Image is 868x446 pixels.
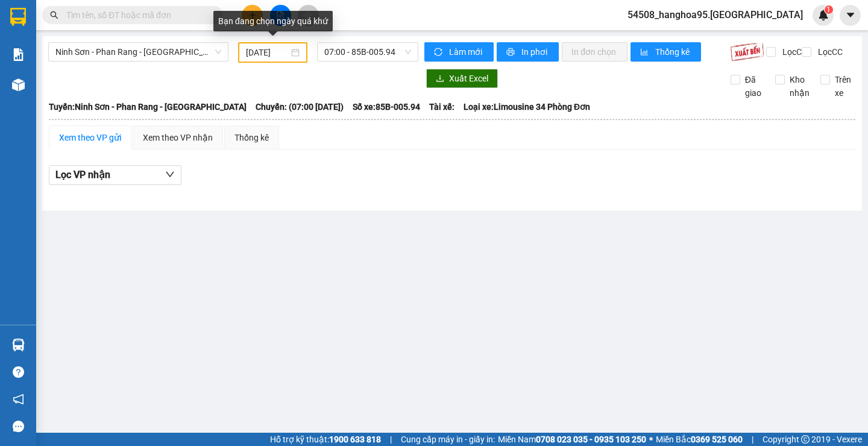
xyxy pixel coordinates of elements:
strong: 0369 525 060 [691,435,743,444]
span: caret-down [845,10,856,21]
img: solution-icon [12,48,25,61]
img: warehouse-icon [12,78,25,91]
button: In đơn chọn [562,42,627,62]
span: 07:00 - 85B-005.94 [324,43,411,61]
button: plus [242,5,263,26]
span: Tài xế: [429,100,454,113]
input: 06/09/2025 [246,46,289,59]
span: Loại xe: Limousine 34 Phòng Đơn [464,100,590,113]
button: downloadXuất Excel [426,69,498,88]
div: Xem theo VP gửi [59,131,121,144]
button: file-add [270,5,291,26]
span: Số xe: 85B-005.94 [353,100,420,113]
span: Miền Bắc [656,433,743,446]
span: Lọc CR [778,45,809,59]
sup: 1 [825,5,833,14]
span: | [390,433,392,446]
div: Xem theo VP nhận [143,131,213,144]
span: printer [506,48,517,57]
span: search [50,11,58,19]
strong: 0708 023 035 - 0935 103 250 [536,435,646,444]
span: Cung cấp máy in - giấy in: [401,433,495,446]
span: Thống kê [655,45,691,59]
strong: 1900 633 818 [329,435,381,444]
input: Tìm tên, số ĐT hoặc mã đơn [66,8,209,22]
img: logo-vxr [10,8,26,26]
span: question-circle [13,366,24,378]
span: Đã giao [740,73,766,100]
span: Lọc VP nhận [55,167,110,182]
span: Hỗ trợ kỹ thuật: [270,433,381,446]
span: sync [434,48,444,57]
span: notification [13,393,24,405]
button: printerIn phơi [497,42,559,62]
button: Lọc VP nhận [49,165,181,185]
span: Làm mới [449,45,484,59]
span: In phơi [521,45,549,59]
span: Miền Nam [498,433,646,446]
button: bar-chartThống kê [631,42,701,62]
div: Bạn đang chọn ngày quá khứ [213,11,333,31]
img: icon-new-feature [818,10,829,21]
span: Trên xe [830,73,856,100]
span: 1 [826,5,831,14]
span: Lọc CC [813,45,844,59]
button: aim [298,5,319,26]
span: | [752,433,753,446]
span: 54508_hanghoa95.[GEOGRAPHIC_DATA] [618,7,813,22]
span: Chuyến: (07:00 [DATE]) [256,100,344,113]
span: ⚪️ [649,437,653,442]
span: bar-chart [640,48,650,57]
img: warehouse-icon [12,339,25,351]
span: Ninh Sơn - Phan Rang - Miền Tây [55,43,221,61]
span: down [165,170,175,179]
b: Tuyến: Ninh Sơn - Phan Rang - [GEOGRAPHIC_DATA] [49,102,247,112]
span: Kho nhận [785,73,814,100]
span: message [13,421,24,432]
span: copyright [801,435,810,444]
button: caret-down [840,5,861,26]
img: 9k= [730,42,764,62]
div: Thống kê [234,131,269,144]
button: syncLàm mới [424,42,494,62]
